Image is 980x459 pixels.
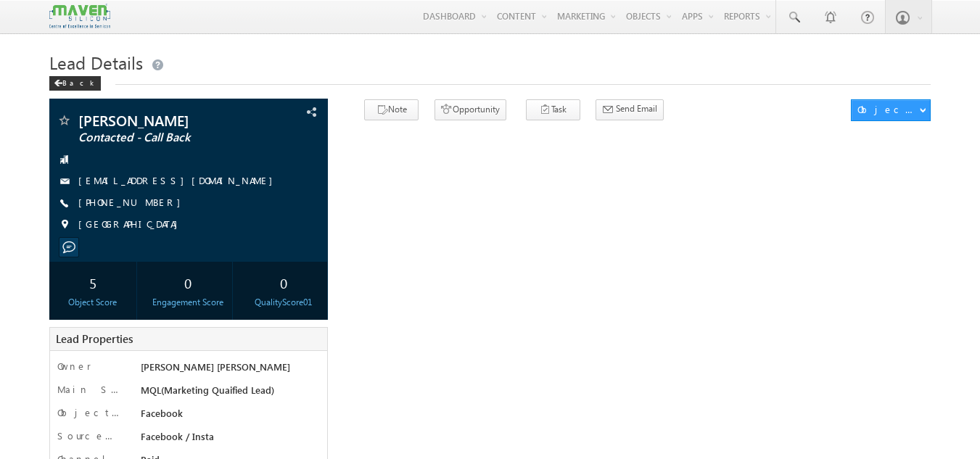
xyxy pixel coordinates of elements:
[57,360,91,373] label: Owner
[243,269,324,296] div: 0
[435,99,506,120] button: Opportunity
[148,296,228,309] div: Engagement Score
[57,429,123,442] label: Source Medium
[49,51,143,74] span: Lead Details
[596,99,664,120] button: Send Email
[49,76,101,91] div: Back
[857,103,919,116] div: Object Actions
[53,296,133,309] div: Object Score
[243,296,324,309] div: QualityScore01
[57,406,123,419] label: Object Source
[57,383,123,396] label: Main Stage
[56,331,133,346] span: Lead Properties
[137,406,316,426] div: Facebook
[78,174,280,186] a: [EMAIL_ADDRESS][DOMAIN_NAME]
[137,383,316,403] div: MQL(Marketing Quaified Lead)
[364,99,419,120] button: Note
[148,269,228,296] div: 0
[78,196,188,210] span: [PHONE_NUMBER]
[49,75,108,88] a: Back
[78,113,250,128] span: [PERSON_NAME]
[49,4,110,29] img: Custom Logo
[526,99,580,120] button: Task
[78,218,185,232] span: [GEOGRAPHIC_DATA]
[137,429,316,450] div: Facebook / Insta
[851,99,931,121] button: Object Actions
[78,131,250,145] span: Contacted - Call Back
[616,102,657,115] span: Send Email
[141,360,290,373] span: [PERSON_NAME] [PERSON_NAME]
[53,269,133,296] div: 5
